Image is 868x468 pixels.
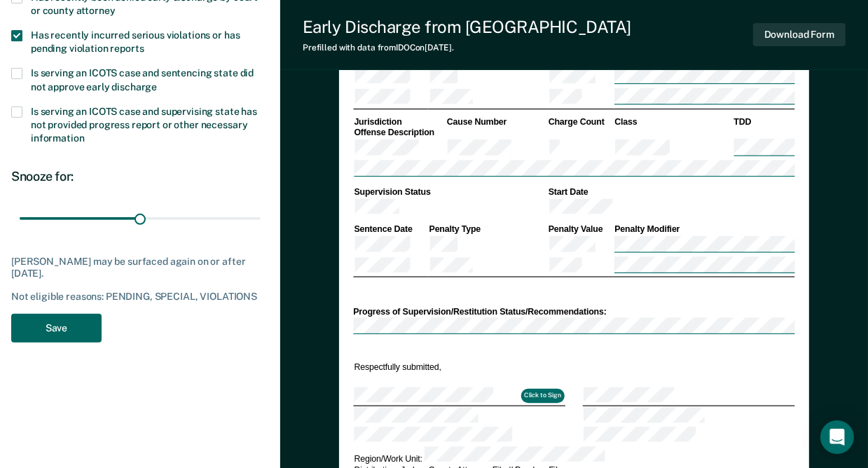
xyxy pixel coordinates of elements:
[31,67,254,92] span: Is serving an ICOTS case and sentencing state did not approve early discharge
[353,223,428,235] th: Sentence Date
[11,314,102,343] button: Save
[11,256,269,280] div: [PERSON_NAME] may be surfaced again on or after [DATE].
[548,186,795,198] th: Start Date
[353,186,547,198] th: Supervision Status
[548,223,614,235] th: Penalty Value
[353,306,794,317] div: Progress of Supervision/Restitution Status/Recommendations:
[820,420,854,454] div: Open Intercom Messenger
[303,43,631,53] div: Prefilled with data from IDOC on [DATE] .
[446,116,548,127] th: Cause Number
[353,127,446,138] th: Offense Description
[353,361,565,373] td: Respectfully submitted,
[303,17,631,37] div: Early Discharge from [GEOGRAPHIC_DATA]
[753,23,846,46] button: Download Form
[548,116,614,127] th: Charge Count
[521,390,565,404] button: Click to Sign
[31,106,257,144] span: Is serving an ICOTS case and supervising state has not provided progress report or other necessar...
[31,29,240,54] span: Has recently incurred serious violations or has pending violation reports
[353,116,446,127] th: Jurisdiction
[11,169,269,184] div: Snooze for:
[733,116,794,127] th: TDD
[614,223,794,235] th: Penalty Modifier
[428,223,547,235] th: Penalty Type
[614,116,733,127] th: Class
[11,291,269,303] div: Not eligible reasons: PENDING, SPECIAL, VIOLATIONS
